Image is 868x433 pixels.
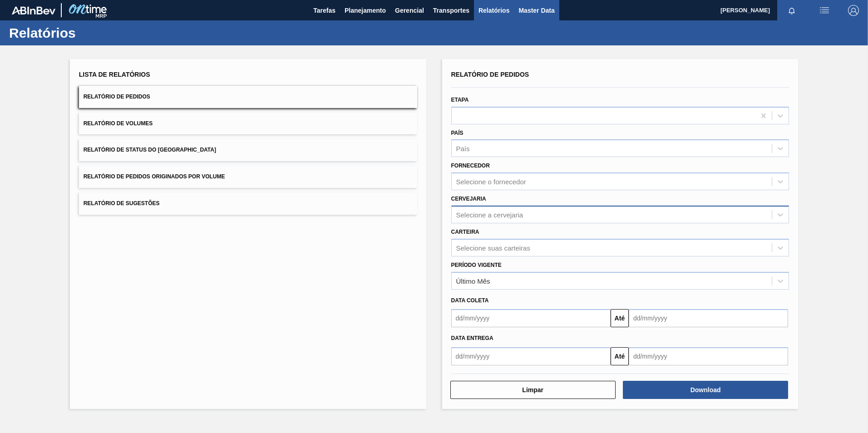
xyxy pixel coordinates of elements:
button: Relatório de Pedidos Originados por Volume [79,166,417,188]
span: Transportes [433,5,469,16]
button: Relatório de Status do [GEOGRAPHIC_DATA] [79,139,417,161]
h1: Relatórios [9,28,170,38]
img: userActions [819,5,830,16]
span: Relatório de Pedidos [84,93,150,100]
div: Último Mês [456,277,490,285]
span: Tarefas [313,5,335,16]
button: Relatório de Volumes [79,113,417,135]
span: Relatórios [478,5,509,16]
div: Selecione o fornecedor [456,178,526,186]
span: Planejamento [345,5,386,16]
label: Carteira [451,229,479,235]
span: Relatório de Volumes [84,120,153,127]
button: Até [611,347,629,365]
button: Download [623,381,788,399]
span: Master Data [518,5,554,16]
button: Relatório de Sugestões [79,192,417,215]
span: Data entrega [451,335,493,341]
span: Relatório de Status do [GEOGRAPHIC_DATA] [84,147,216,153]
span: Lista de Relatórios [79,71,150,78]
button: Relatório de Pedidos [79,86,417,108]
img: Logout [848,5,859,16]
div: Selecione a cervejaria [456,211,523,218]
input: dd/mm/yyyy [629,309,788,327]
div: País [456,145,470,153]
span: Gerencial [395,5,424,16]
button: Até [611,309,629,327]
button: Limpar [450,381,616,399]
input: dd/mm/yyyy [451,347,611,365]
label: Cervejaria [451,196,486,202]
label: País [451,130,464,136]
span: Relatório de Pedidos [451,71,529,78]
label: Período Vigente [451,262,502,268]
label: Etapa [451,97,469,103]
input: dd/mm/yyyy [451,309,611,327]
label: Fornecedor [451,162,490,169]
img: TNhmsLtSVTkK8tSr43FrP2fwEKptu5GPRR3wAAAABJRU5ErkJggg== [12,6,55,15]
button: Notificações [777,4,806,17]
span: Data coleta [451,297,489,304]
span: Relatório de Pedidos Originados por Volume [84,173,225,180]
span: Relatório de Sugestões [84,200,160,207]
div: Selecione suas carteiras [456,244,530,251]
input: dd/mm/yyyy [629,347,788,365]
